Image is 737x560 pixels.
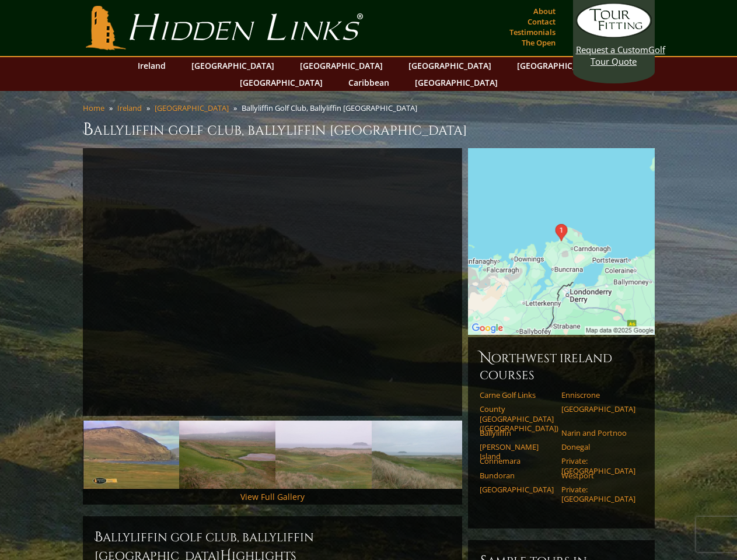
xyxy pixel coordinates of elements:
a: [GEOGRAPHIC_DATA] [480,485,554,494]
a: Private: [GEOGRAPHIC_DATA] [561,456,635,475]
a: Donegal [561,442,635,452]
a: [GEOGRAPHIC_DATA] [234,74,329,91]
img: Google Map of Ballyliffin Golf Club, County Donegal, Ireland [468,148,655,335]
a: View Full Gallery [240,491,305,502]
a: Request a CustomGolf Tour Quote [576,3,652,67]
a: [PERSON_NAME] Island [480,442,554,461]
a: Bundoran [480,471,554,480]
li: Ballyliffin Golf Club, Ballyliffin [GEOGRAPHIC_DATA] [242,103,422,113]
h1: Ballyliffin Golf Club, Ballyliffin [GEOGRAPHIC_DATA] [83,118,655,141]
a: Contact [525,13,558,30]
h6: Northwest Ireland Courses [480,349,643,383]
a: [GEOGRAPHIC_DATA] [186,57,280,74]
a: [GEOGRAPHIC_DATA] [409,74,504,91]
a: Ireland [132,57,172,74]
a: [GEOGRAPHIC_DATA] [403,57,497,74]
a: Ireland [117,103,142,113]
a: Private: [GEOGRAPHIC_DATA] [561,485,635,504]
a: Ballyliffin [480,428,554,437]
a: The Open [519,34,558,51]
a: Testimonials [507,24,558,40]
a: [GEOGRAPHIC_DATA] [155,103,229,113]
a: County [GEOGRAPHIC_DATA] ([GEOGRAPHIC_DATA]) [480,404,554,433]
a: Westport [561,471,635,480]
a: Carne Golf Links [480,390,554,400]
span: Request a Custom [576,44,648,55]
a: About [530,3,558,19]
a: Narin and Portnoo [561,428,635,437]
a: Enniscrone [561,390,635,400]
a: [GEOGRAPHIC_DATA] [511,57,606,74]
a: [GEOGRAPHIC_DATA] [561,404,635,414]
a: [GEOGRAPHIC_DATA] [294,57,389,74]
a: Home [83,103,104,113]
a: Caribbean [343,74,395,91]
a: Connemara [480,456,554,466]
